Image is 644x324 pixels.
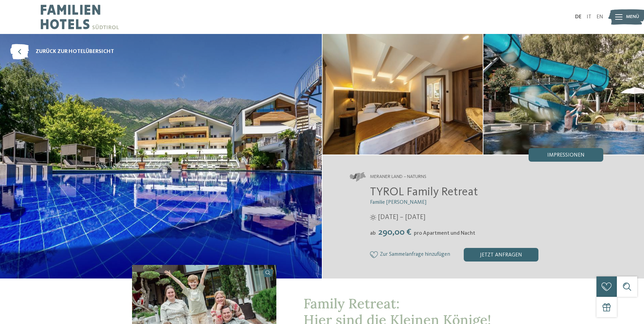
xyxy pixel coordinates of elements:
[414,231,475,236] span: pro Apartment und Nacht
[370,200,426,205] span: Familie [PERSON_NAME]
[376,228,413,237] span: 290,00 €
[483,34,644,155] img: Das Familienhotel in Naturns der Extraklasse
[596,14,603,20] a: EN
[36,48,114,55] span: zurück zur Hotelübersicht
[380,252,450,258] span: Zur Sammelanfrage hinzufügen
[10,44,114,59] a: zurück zur Hotelübersicht
[587,14,591,20] a: IT
[547,152,585,158] span: Impressionen
[626,14,639,20] span: Menü
[370,214,376,220] i: Öffnungszeiten im Sommer
[370,231,376,236] span: ab
[370,186,478,198] span: TYROL Family Retreat
[378,213,425,222] span: [DATE] – [DATE]
[575,14,582,20] a: DE
[370,174,426,180] span: Meraner Land – Naturns
[464,248,538,262] div: jetzt anfragen
[323,34,483,155] img: Das Familienhotel in Naturns der Extraklasse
